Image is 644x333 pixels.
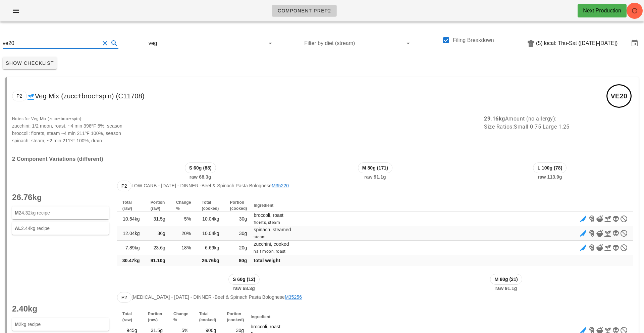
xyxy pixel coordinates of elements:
[181,245,191,250] span: 18%
[12,155,633,162] h3: 2 Component Variations (different)
[480,111,637,148] div: Amount (no allergy): Size Ratios: Small 0.75 Large 1.25
[277,8,331,13] span: Component Prep2
[202,183,289,188] span: Beef & Spinach Pasta Bolognese
[252,255,413,266] td: total weight
[494,274,518,284] span: M 80g (21)
[12,131,121,136] span: broccoli: florets, steam ~4 min 211ºF 100%, season
[131,294,215,300] span: [MEDICAL_DATA] - [DATE] - dinner -
[304,38,412,49] div: Filter by diet (stream)
[101,39,109,47] button: Clear Search
[35,91,145,101] span: Veg Mix (zucc+broc+spin) (C11708)
[171,199,197,212] th: Change %
[463,158,637,185] div: raw 113.9g
[606,84,632,108] div: VE20
[5,60,54,66] span: Show Checklist
[12,138,102,143] span: spinach: steam, ~2 min 211ºF 100%, drain
[12,206,109,219] div: 24.32kg recipe
[233,274,255,284] span: S 60g (12)
[12,123,122,129] span: zucchini: 1/2 moon, roast, ~4 min 398ºF 5%, season
[15,226,21,231] strong: AL
[197,255,225,266] td: 26.76kg
[181,328,188,333] span: 5%
[117,255,145,266] td: 30.47kg
[145,255,171,266] td: 91.10g
[536,40,544,47] div: (5)
[197,212,225,226] td: 10.04kg
[251,324,280,329] span: broccoli, roast
[117,226,145,241] td: 12.04kg
[15,210,19,216] strong: M
[254,241,289,247] span: zucchini, cooked
[197,226,225,241] td: 10.04kg
[197,199,225,212] th: Total (cooked)
[113,158,288,185] div: raw 68.3g
[12,318,109,331] div: 2kg recipe
[117,212,145,226] td: 10.54kg
[184,216,191,222] span: 5%
[16,91,22,101] span: P2
[149,40,157,46] div: veg
[239,216,247,222] span: 30g
[194,311,222,323] th: Total (cooked)
[117,311,143,323] th: Total (raw)
[362,163,388,173] span: M 80g (171)
[484,115,505,122] b: 29.16kg
[15,225,106,232] div: 2.44kg recipe
[197,241,225,255] td: 6.69kg
[239,231,247,236] span: 30g
[113,270,375,296] div: raw 68.3g
[121,292,127,302] span: P2
[252,199,413,212] th: Ingredient
[12,305,109,313] p: 2.40kg
[168,311,194,323] th: Change %
[254,227,291,232] span: spinach, steamed
[149,38,274,49] div: veg
[215,294,302,300] span: Beef & Spinach Pasta Bolognese
[453,37,494,44] label: Filing Breakdown
[15,322,19,327] strong: M
[583,7,621,15] div: Next Production
[225,255,253,266] td: 80g
[249,311,411,323] th: Ingredient
[272,183,289,188] a: M35220
[189,163,212,173] span: S 60g (88)
[145,199,171,212] th: Portion (raw)
[143,311,168,323] th: Portion (raw)
[12,194,109,201] p: 26.76kg
[272,5,337,17] a: Component Prep2
[145,226,171,241] td: 36g
[117,199,145,212] th: Total (raw)
[145,212,171,226] td: 31.5g
[225,199,253,212] th: Portion (cooked)
[236,328,244,333] span: 30g
[239,245,247,250] span: 20g
[131,183,202,188] span: Low Carb - [DATE] - dinner -
[221,311,249,323] th: Portion (cooked)
[288,158,463,185] div: raw 91.1g
[12,116,83,121] span: Notes for Veg Mix (zucc+broc+spin):
[254,235,268,239] span: steam
[254,212,283,218] span: broccoli, roast
[254,220,283,225] span: florets, steam
[145,241,171,255] td: 23.6g
[181,231,191,236] span: 20%
[254,249,288,254] span: half moon, roast
[121,181,127,191] span: P2
[285,294,302,300] a: M35256
[3,57,57,69] button: Show Checklist
[375,270,637,296] div: raw 91.1g
[537,163,562,173] span: L 100g (78)
[117,241,145,255] td: 7.89kg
